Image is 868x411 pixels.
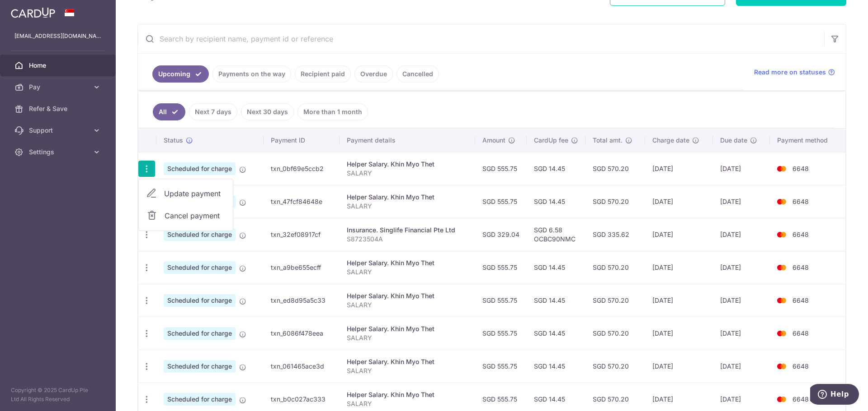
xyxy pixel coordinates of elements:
[585,185,645,218] td: SGD 570.20
[164,294,236,307] span: Scheduled for charge
[189,103,237,120] a: Next 7 days
[593,136,623,145] span: Total amt.
[793,263,809,271] span: 6648
[347,399,468,408] p: SALARY
[212,65,291,83] a: Payments on the way
[527,251,585,284] td: SGD 14.45
[713,218,770,251] td: [DATE]
[645,350,713,383] td: [DATE]
[645,185,713,218] td: [DATE]
[534,136,568,145] span: CardUp fee
[773,361,791,372] img: Bank Card
[347,202,468,211] p: SALARY
[527,218,585,251] td: SGD 6.58 OCBC90NMC
[793,395,809,403] span: 6648
[347,235,468,244] p: S8723504A
[754,68,826,77] span: Read more on statuses
[164,360,236,373] span: Scheduled for charge
[164,162,236,175] span: Scheduled for charge
[29,61,89,70] span: Home
[793,329,809,337] span: 6648
[264,251,340,284] td: txn_a9be655ecff
[773,163,791,174] img: Bank Card
[585,152,645,185] td: SGD 570.20
[527,317,585,350] td: SGD 14.45
[347,324,468,333] div: Helper Salary. Khin Myo Thet
[585,218,645,251] td: SGD 335.62
[754,68,835,77] a: Read more on statuses
[585,251,645,284] td: SGD 570.20
[29,148,89,157] span: Settings
[347,268,468,277] p: SALARY
[396,65,439,83] a: Cancelled
[164,393,236,406] span: Scheduled for charge
[645,251,713,284] td: [DATE]
[527,185,585,218] td: SGD 14.45
[347,291,468,300] div: Helper Salary. Khin Myo Thet
[264,284,340,317] td: txn_ed8d95a5c33
[475,185,527,218] td: SGD 555.75
[347,169,468,178] p: SALARY
[264,218,340,251] td: txn_32ef08917cf
[264,350,340,383] td: txn_061465ace3d
[793,231,809,238] span: 6648
[347,259,468,268] div: Helper Salary. Khin Myo Thet
[720,136,747,145] span: Due date
[347,300,468,309] p: SALARY
[152,65,209,83] a: Upcoming
[347,226,468,235] div: Insurance. Singlife Financial Pte Ltd
[773,229,791,240] img: Bank Card
[810,384,859,406] iframe: Opens a widget where you can find more information
[347,193,468,202] div: Helper Salary. Khin Myo Thet
[713,185,770,218] td: [DATE]
[164,228,236,241] span: Scheduled for charge
[264,152,340,185] td: txn_0bf69e5ccb2
[29,104,89,113] span: Refer & Save
[645,284,713,317] td: [DATE]
[713,350,770,383] td: [DATE]
[585,350,645,383] td: SGD 570.20
[14,32,101,41] p: [EMAIL_ADDRESS][DOMAIN_NAME]
[164,327,236,340] span: Scheduled for charge
[652,136,689,145] span: Charge date
[645,152,713,185] td: [DATE]
[347,333,468,342] p: SALARY
[264,317,340,350] td: txn_6086f478eea
[347,366,468,375] p: SALARY
[773,394,791,405] img: Bank Card
[241,103,294,120] a: Next 30 days
[11,7,55,18] img: CardUp
[645,317,713,350] td: [DATE]
[264,129,340,152] th: Payment ID
[475,251,527,284] td: SGD 555.75
[527,350,585,383] td: SGD 14.45
[773,196,791,207] img: Bank Card
[347,357,468,366] div: Helper Salary. Khin Myo Thet
[770,129,846,152] th: Payment method
[773,328,791,339] img: Bank Card
[713,152,770,185] td: [DATE]
[29,126,89,135] span: Support
[264,185,340,218] td: txn_47fcf84648e
[475,152,527,185] td: SGD 555.75
[585,284,645,317] td: SGD 570.20
[482,136,505,145] span: Amount
[475,317,527,350] td: SGD 555.75
[793,198,809,205] span: 6648
[29,83,89,92] span: Pay
[527,152,585,185] td: SGD 14.45
[793,165,809,172] span: 6648
[475,218,527,251] td: SGD 329.04
[585,317,645,350] td: SGD 570.20
[347,390,468,399] div: Helper Salary. Khin Myo Thet
[295,65,351,83] a: Recipient paid
[475,284,527,317] td: SGD 555.75
[153,103,185,120] a: All
[645,218,713,251] td: [DATE]
[354,65,393,83] a: Overdue
[527,284,585,317] td: SGD 14.45
[713,284,770,317] td: [DATE]
[793,362,809,370] span: 6648
[713,317,770,350] td: [DATE]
